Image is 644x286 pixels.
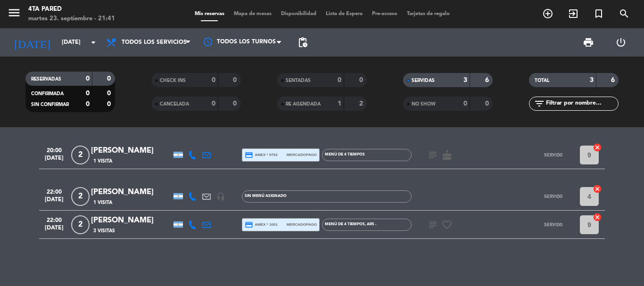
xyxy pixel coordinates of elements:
button: SERVIDO [529,215,577,234]
i: exit_to_app [568,8,579,19]
strong: 6 [611,77,617,83]
div: [PERSON_NAME] [91,214,171,227]
span: 20:00 [42,144,66,155]
i: menu [7,6,21,20]
span: Todos los servicios [122,39,187,46]
span: pending_actions [297,37,308,48]
strong: 0 [233,100,239,107]
strong: 0 [86,75,90,82]
strong: 1 [338,100,341,107]
strong: 2 [359,100,365,107]
i: filter_list [534,98,545,109]
i: credit_card [245,221,253,229]
span: 3 Visitas [93,227,115,235]
span: RESERVADAS [31,77,61,82]
i: cake [441,149,453,161]
span: amex * 1001 [245,221,278,229]
i: headset_mic [216,192,225,201]
span: SERVIDO [544,222,562,227]
span: SIN CONFIRMAR [31,102,69,107]
i: turned_in_not [593,8,604,19]
strong: 0 [107,101,113,107]
span: [DATE] [42,225,66,236]
span: SENTADAS [286,78,311,83]
span: Menú de 4 tiempos [325,153,365,156]
span: Mis reservas [190,11,229,16]
strong: 0 [463,100,467,107]
span: 22:00 [42,186,66,196]
span: Disponibilidad [276,11,321,16]
div: [PERSON_NAME] [91,186,171,198]
span: NO SHOW [412,102,436,106]
span: Menú de 4 tiempos [325,222,376,226]
span: 2 [71,187,90,206]
strong: 0 [212,100,215,107]
strong: 0 [212,77,215,83]
button: SERVIDO [529,187,577,206]
i: subject [427,149,438,161]
div: 4ta Pared [28,5,115,14]
span: SERVIDO [544,194,562,199]
span: TOTAL [535,78,549,83]
span: SERVIDO [544,152,562,157]
span: Mapa de mesas [229,11,276,16]
span: 1 Visita [93,199,112,206]
i: power_settings_new [615,37,627,48]
input: Filtrar por nombre... [545,98,618,109]
i: cancel [593,184,602,194]
strong: 0 [107,75,113,82]
strong: 6 [485,77,491,83]
i: subject [427,219,438,230]
strong: 0 [359,77,365,83]
strong: 3 [590,77,594,83]
span: Sin menú asignado [245,194,287,198]
strong: 0 [338,77,341,83]
i: [DATE] [7,32,57,53]
span: print [583,37,594,48]
strong: 0 [233,77,239,83]
span: SERVIDAS [412,78,435,83]
strong: 3 [463,77,467,83]
i: cancel [593,143,602,152]
span: , ARS - [365,222,376,226]
i: credit_card [245,151,253,159]
span: mercadopago [287,221,317,228]
span: Lista de Espera [321,11,367,16]
span: CONFIRMADA [31,91,64,96]
i: arrow_drop_down [88,37,99,48]
strong: 0 [86,90,90,97]
i: add_circle_outline [542,8,553,19]
i: favorite_border [441,219,453,230]
span: [DATE] [42,155,66,166]
span: 1 Visita [93,157,112,165]
div: martes 23. septiembre - 21:41 [28,14,115,24]
button: menu [7,6,21,23]
span: [DATE] [42,196,66,207]
span: RE AGENDADA [286,102,321,106]
div: [PERSON_NAME] [91,145,171,157]
strong: 0 [107,90,113,97]
i: cancel [593,212,602,222]
i: search [619,8,630,19]
span: mercadopago [287,152,317,158]
button: SERVIDO [529,146,577,164]
strong: 0 [485,100,491,107]
span: CANCELADA [160,102,189,106]
span: 2 [71,146,90,164]
span: amex * 0762 [245,151,278,159]
div: LOG OUT [604,28,637,57]
span: Tarjetas de regalo [402,11,454,16]
span: 2 [71,215,90,234]
span: CHECK INS [160,78,186,83]
span: Pre-acceso [367,11,402,16]
span: 22:00 [42,214,66,225]
strong: 0 [86,101,90,107]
